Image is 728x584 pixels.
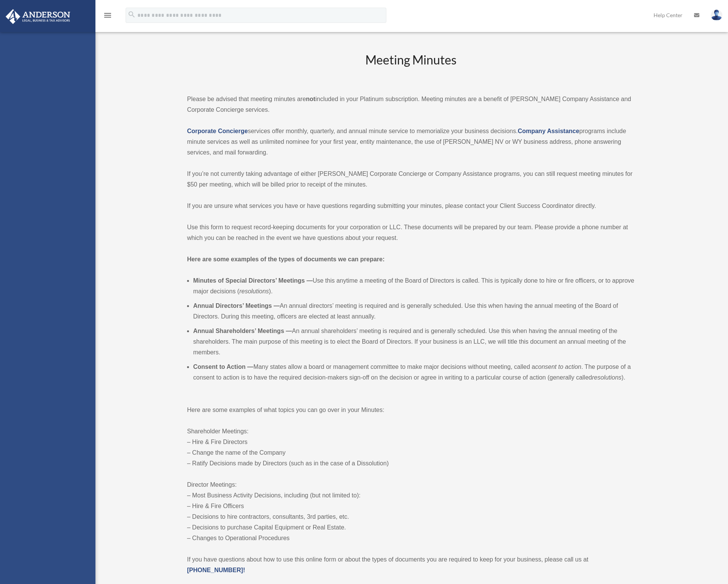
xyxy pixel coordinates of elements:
[3,9,73,24] img: Anderson Advisors Platinum Portal
[306,96,315,102] strong: not
[187,201,634,211] p: If you are unsure what services you have or have questions regarding submitting your minutes, ple...
[128,10,136,19] i: search
[193,275,634,297] li: Use this anytime a meeting of the Board of Directors is called. This is typically done to hire or...
[187,128,248,134] a: Corporate Concierge
[239,288,269,294] em: resolutions
[187,554,634,576] p: If you have questions about how to use this online form or about the types of documents you are r...
[193,277,313,284] b: Minutes of Special Directors’ Meetings —
[103,11,112,20] i: menu
[187,222,634,243] p: Use this form to request record-keeping documents for your corporation or LLC. These documents wi...
[193,301,634,322] li: An annual directors’ meeting is required and is generally scheduled. Use this when having the ann...
[711,10,722,21] img: User Pic
[193,326,634,358] li: An annual shareholders’ meeting is required and is generally scheduled. Use this when having the ...
[193,364,253,370] b: Consent to Action —
[187,567,245,573] a: [PHONE_NUMBER]!
[193,328,292,334] b: Annual Shareholders’ Meetings —
[565,364,581,370] em: action
[187,169,634,190] p: If you’re not currently taking advantage of either [PERSON_NAME] Corporate Concierge or Company A...
[193,302,280,309] b: Annual Directors’ Meetings —
[518,128,579,134] a: Company Assistance
[592,374,621,381] em: resolutions
[187,256,385,262] strong: Here are some examples of the types of documents we can prepare:
[535,364,563,370] em: consent to
[187,94,634,115] p: Please be advised that meeting minutes are included in your Platinum subscription. Meeting minute...
[187,405,634,415] p: Here are some examples of what topics you can go over in your Minutes:
[103,13,112,20] a: menu
[187,479,634,544] p: Director Meetings: – Most Business Activity Decisions, including (but not limited to): – Hire & F...
[193,362,634,383] li: Many states allow a board or management committee to make major decisions without meeting, called...
[187,126,634,158] p: services offer monthly, quarterly, and annual minute service to memorialize your business decisio...
[187,51,634,83] h2: Meeting Minutes
[187,426,634,469] p: Shareholder Meetings: – Hire & Fire Directors – Change the name of the Company – Ratify Decisions...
